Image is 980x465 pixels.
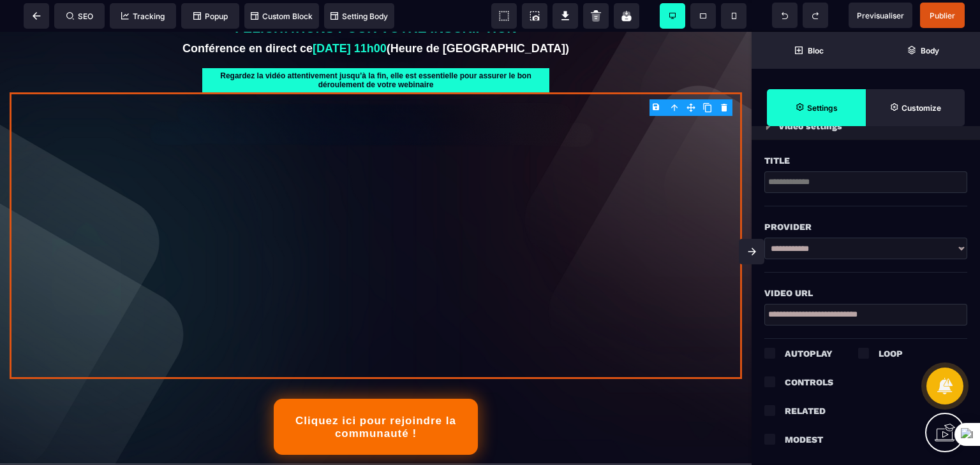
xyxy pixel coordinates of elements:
[849,3,912,28] span: Preview
[491,3,517,29] span: View components
[921,46,939,55] strong: Body
[879,346,903,361] div: Loop
[752,32,866,69] span: Open Blocks
[808,46,824,55] strong: Bloc
[866,32,980,69] span: Open Layer Manager
[764,219,967,234] div: Provider
[930,11,955,20] span: Publier
[330,11,388,21] span: Setting Body
[251,11,313,21] span: Custom Block
[764,285,967,301] div: Video URL
[807,103,838,113] strong: Settings
[767,89,866,126] span: Settings
[785,346,833,361] div: Autoplay
[766,122,771,130] img: loading
[274,367,478,423] button: Cliquez ici pour rejoindre la communauté !
[10,7,742,27] text: Conférence en direct ce (Heure de [GEOGRAPHIC_DATA])
[785,375,833,390] div: Controls
[785,403,967,418] div: Related
[785,432,967,447] div: Modest
[857,11,904,20] span: Previsualiser
[202,36,549,61] text: Regardez la vidéo attentivement jusqu’à la fin, elle est essentielle pour assurer le bon déroulem...
[902,103,941,113] strong: Customize
[193,11,228,21] span: Popup
[313,10,387,23] b: [DATE] 11h00
[522,3,547,29] span: Screenshot
[66,11,93,21] span: SEO
[121,11,165,21] span: Tracking
[764,153,967,168] div: Title
[778,118,842,134] p: Video settings
[866,89,965,126] span: Open Style Manager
